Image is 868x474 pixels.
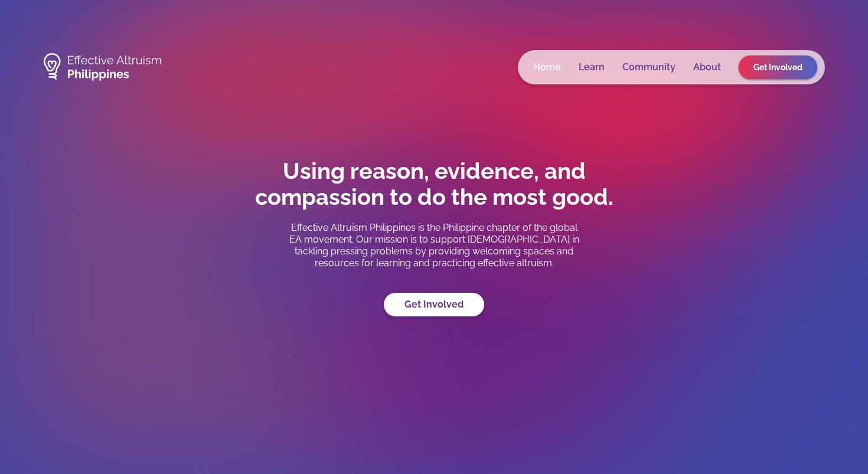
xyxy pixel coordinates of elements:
a: Learn [579,61,605,73]
a: About [693,61,721,73]
span: Get Involved [753,63,802,72]
a: Get Involved [384,293,484,316]
a: Get Involved [739,55,817,79]
p: Effective Altruism Philippines is the Philippine chapter of the global EA movement. Our mission i... [286,222,582,269]
a: Community [622,61,676,73]
h1: Using reason, evidence, and compassion to do the most good. [227,158,641,210]
a: Home [533,61,561,73]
